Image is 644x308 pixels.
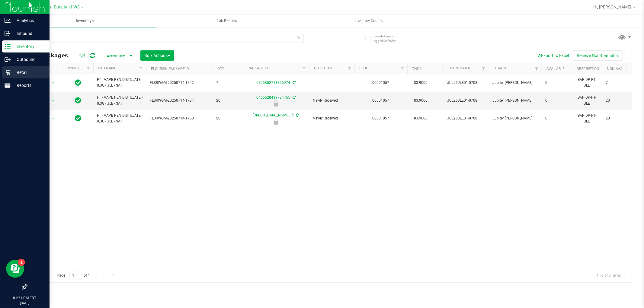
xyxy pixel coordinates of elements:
inline-svg: Analytics [5,17,11,24]
a: Package ID [248,66,268,70]
span: Jupiter [PERSON_NAME] [492,98,538,103]
span: 7 [216,80,239,86]
p: Inventory [11,43,47,50]
a: Qty [217,67,224,71]
a: 00001057 [373,81,389,85]
button: Receive Non-Cannabis [573,50,623,61]
span: 83.9000 [411,78,431,87]
span: 7 [606,80,629,86]
span: select [50,114,57,123]
a: Filter [299,63,309,74]
span: FLSRWGM-20250714-1760 [150,116,209,121]
a: Flourish Package ID [151,67,189,71]
div: BAP-DP-FT-JLE [575,94,598,107]
a: Non-Available [607,67,634,71]
span: Hi, [PERSON_NAME]! [593,5,633,9]
a: Sync Status [68,66,91,70]
p: 01:21 PM EDT [3,295,47,301]
span: Page of 1 [52,271,95,280]
a: Filter [532,63,542,74]
span: In Sync [75,96,82,105]
span: select [50,97,57,105]
inline-svg: Inbound [5,30,11,37]
span: FLSRWGM-20250714-1742 [150,80,209,86]
span: Inventory Counts [346,18,391,24]
span: FLSRWGM-20250714-1734 [150,98,209,103]
a: THC% [412,67,422,71]
button: Bulk Actions [140,50,174,61]
inline-svg: Reports [5,82,11,88]
a: SKU Name [98,66,116,70]
span: Miami Dadeland WC [40,5,80,10]
span: Sync from Compliance System [292,81,296,85]
span: Lab Results [209,18,245,24]
a: Inventory Counts [298,14,439,27]
span: JUL25JLE01-0708 [447,116,485,121]
span: 20 [216,98,239,103]
div: BAP-DP-FT-JLE [575,112,598,125]
inline-svg: Inventory [5,43,11,49]
p: Retail [11,69,47,76]
a: 0465528439734455 [256,95,290,100]
a: 00001057 [373,98,389,103]
div: Newly Received [242,119,310,125]
a: Lock Code [314,66,333,70]
span: JUL25JLE01-0708 [447,98,485,103]
span: Include items not tagged for facility [373,34,404,43]
span: Jupiter [PERSON_NAME] [492,80,538,86]
button: Export to Excel [532,50,573,61]
a: 00001057 [373,116,389,120]
span: FT - VAPE PEN DISTILLATE - 0.3G - JLE - SAT [97,113,143,124]
a: Filter [397,63,407,74]
span: 0 [545,98,568,103]
p: Inbound [11,30,47,37]
span: 83.9000 [411,96,431,105]
inline-svg: Outbound [5,56,11,62]
a: [CREDIT_CARD_NUMBER] [253,113,294,117]
input: 1 [69,271,80,280]
p: [DATE] [3,301,47,305]
span: FT - VAPE PEN DISTILLATE - 0.3G - JLE - SAT [97,95,143,106]
span: 83.9000 [411,114,431,123]
p: Outbound [11,56,47,63]
span: Jupiter [PERSON_NAME] [492,116,538,121]
iframe: Resource center [6,260,24,278]
a: Available [546,67,565,71]
a: Filter [83,63,93,74]
span: Sync from Compliance System [292,95,296,100]
span: JUL25JLE01-0708 [447,80,485,86]
a: Inventory [14,14,156,27]
p: Reports [11,82,47,89]
span: 0 [545,80,568,86]
a: 6896852713356974 [256,81,290,85]
a: Filter [344,63,354,74]
a: PO ID [359,66,368,70]
span: 20 [606,98,629,103]
div: BAP-DP-FT-JLE [575,76,598,89]
a: Description [577,67,599,71]
span: Sync from Compliance System [295,113,299,117]
a: Lot Number [448,66,470,70]
span: All Packages [31,52,74,59]
span: Clear [297,34,301,42]
span: Newly Received [313,98,351,103]
span: 20 [606,116,629,121]
inline-svg: Retail [5,69,11,75]
span: Bulk Actions [144,53,170,58]
a: Lab Results [156,14,298,27]
span: select [50,78,57,87]
span: 20 [216,116,239,121]
a: Filter [136,63,146,74]
p: Analytics [11,17,47,24]
span: Inventory [14,18,156,24]
input: Search Package ID, Item Name, SKU, Lot or Part Number... [27,34,304,43]
span: FT - VAPE PEN DISTILLATE - 0.3G - JLE - SAT [97,77,143,88]
span: 1 - 3 of 3 items [592,271,626,280]
a: Strain [494,66,506,70]
a: Filter [479,63,489,74]
iframe: Resource center unread badge [18,259,25,266]
span: 0 [545,116,568,121]
span: In Sync [75,78,82,87]
span: Newly Received [313,116,351,121]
